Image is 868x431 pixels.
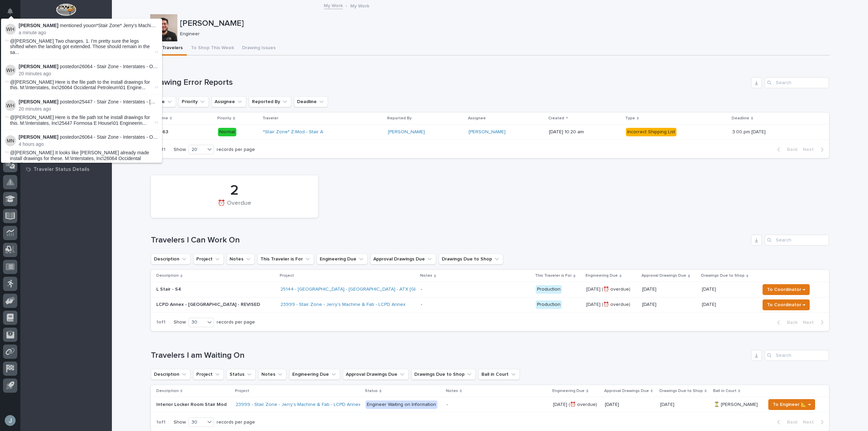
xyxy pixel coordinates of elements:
p: Name [156,115,168,122]
button: To Shop This Week [187,41,238,56]
button: users-avatar [3,413,17,428]
tr: Interior Locker Room Stair ModInterior Locker Room Stair Mod 23999 - Stair Zone - Jerry's Machine... [151,397,829,412]
p: posted on : [19,99,158,105]
div: Production [536,300,562,309]
button: Back [772,419,800,425]
p: 3:00 pm [DATE] [732,128,767,135]
button: Next [800,146,829,153]
span: @[PERSON_NAME] Here is the file path tot he install drawings for this. M:\Interstates, Inc\25447 ... [10,115,153,126]
button: Drawing Issues [238,41,280,56]
button: Back [772,319,800,326]
span: Next [803,419,818,425]
p: 1 of 1 [151,314,171,331]
p: 4 hours ago [19,141,158,147]
p: records per page [217,419,255,425]
button: Description [151,254,191,265]
div: Engineer Waiting on Information [366,400,437,409]
button: Description [151,369,191,380]
p: Assignee [468,115,486,122]
p: 20 minutes ago [19,106,158,112]
div: 2 [162,182,307,199]
h1: Travelers I am Waiting On [151,351,748,360]
div: - [421,302,422,308]
p: Reported By [387,115,412,122]
div: - [447,402,448,408]
p: [DATE] [702,285,717,292]
p: [DATE] 10:20 am [549,129,620,135]
button: This Traveler is For [257,254,314,265]
p: Description [156,272,179,279]
div: 20 [189,146,205,153]
a: [PERSON_NAME] [388,129,425,135]
button: Drawings Due to Shop [411,369,476,380]
button: Status [226,369,256,380]
p: Project [280,272,294,279]
div: Search [765,235,829,246]
a: 23999 - Stair Zone - Jerry's Machine & Fab - LCPD Annex [236,402,361,408]
p: Show [174,419,186,425]
strong: [PERSON_NAME] [19,23,58,28]
button: Priority [179,96,209,107]
p: posted on : [19,64,158,70]
p: This Traveler is For [535,272,572,279]
p: records per page [217,147,255,153]
button: Notifications [3,4,17,18]
p: [DATE] (⏰ overdue) [586,302,637,308]
p: Approval Drawings Due [604,387,649,395]
p: My Work [350,2,369,9]
strong: [PERSON_NAME] [19,64,58,69]
input: Search [765,77,829,88]
p: [DATE] [605,402,655,408]
button: Notes [226,254,255,265]
span: Back [783,319,797,326]
a: 26064 - Stair Zone - Interstates - Occidental Petroleum [79,64,195,69]
p: Notes [420,272,432,279]
img: Wynne Hochstetler [5,24,16,35]
p: Status [365,387,378,395]
p: Ball in Court [713,387,736,395]
p: #963 [156,128,170,135]
a: 25447 - Stair Zone - Interstates - [GEOGRAPHIC_DATA] [79,99,199,104]
p: Description [156,387,179,395]
a: My Work [324,1,343,9]
span: Next [803,319,818,326]
span: To Coordinator → [767,301,805,309]
p: records per page [217,319,255,325]
span: To Engineer 📐 → [773,400,811,409]
button: Next [800,319,829,326]
button: Assignee [212,96,246,107]
button: Ball in Court [478,369,520,380]
button: Drawings Due to Shop [439,254,503,265]
button: Engineering Due [317,254,368,265]
tr: L Stair - S425144 - [GEOGRAPHIC_DATA] - [GEOGRAPHIC_DATA] - ATX [GEOGRAPHIC_DATA] - Production[DA... [151,282,829,297]
p: [DATE] [642,302,696,308]
div: Production [536,285,562,294]
button: Approval Drawings Due [343,369,409,380]
input: Search [765,350,829,361]
h1: Travelers I Can Work On [151,235,748,245]
span: @[PERSON_NAME] Two changes. 1. I'm pretty sure the legs shifted when the landing got extended. Th... [10,38,153,55]
p: Traveler Status Details [34,166,90,173]
span: @[PERSON_NAME] It looks like [PERSON_NAME] already made install drawings for these. M:\Interstate... [10,150,153,167]
p: Engineer [180,31,825,37]
img: Workspace Logo [56,3,76,16]
button: Notes [258,369,287,380]
p: Deadline [732,115,749,122]
p: ⏳ [PERSON_NAME] [714,400,759,408]
p: 20 minutes ago [19,71,158,77]
button: Back [772,146,800,153]
button: Project [193,254,224,265]
p: Created [548,115,564,122]
p: Drawings Due to Shop [701,272,745,279]
span: Next [803,146,818,153]
p: Traveler [262,115,278,122]
div: Notifications [8,8,17,19]
span: @[PERSON_NAME] Here is the file path to the install drawings for this. M:\Interstates, Inc\26064 ... [10,79,153,91]
p: Notes [446,387,458,395]
p: Approval Drawings Due [642,272,686,279]
p: L Stair - S4 [156,287,275,292]
button: To Coordinator → [763,299,810,310]
p: Project [235,387,249,395]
